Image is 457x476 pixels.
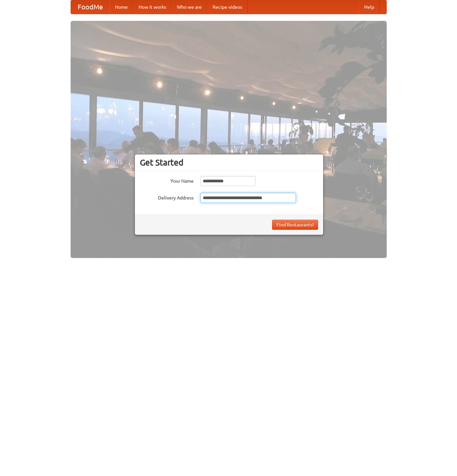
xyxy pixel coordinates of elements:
a: Who we are [172,0,207,14]
a: FoodMe [71,0,110,14]
label: Delivery Address [140,193,194,201]
a: Recipe videos [207,0,247,14]
a: Help [359,0,380,14]
label: Your Name [140,176,194,184]
a: How it works [133,0,172,14]
a: Home [110,0,133,14]
h3: Get Started [140,157,318,168]
button: Find Restaurants! [272,220,318,230]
